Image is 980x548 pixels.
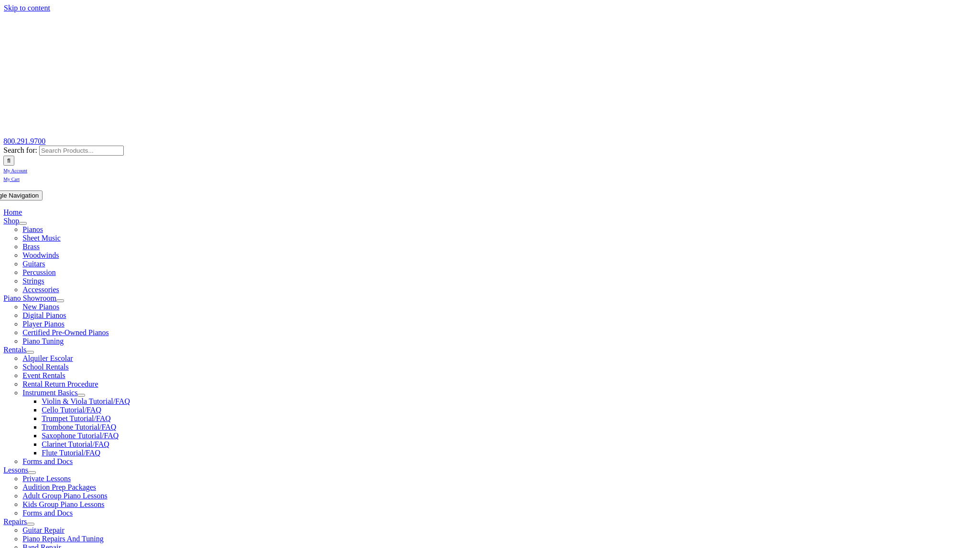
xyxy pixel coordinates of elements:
[22,474,71,483] a: Private Lessons
[22,320,65,328] a: Player Pianos
[3,156,14,166] input: Search
[22,389,77,397] a: Instrument Basics
[26,351,34,354] button: Open submenu of Rentals
[22,363,68,371] a: School Rentals
[22,242,40,251] a: Brass
[3,174,20,182] a: My Cart
[42,397,130,405] a: Violin & Viola Tutorial/FAQ
[3,208,22,216] a: Home
[3,177,20,182] span: My Cart
[22,328,108,337] a: Certified Pre-Owned Pianos
[22,371,65,379] a: Event Rentals
[22,225,43,233] a: Pianos
[28,471,36,474] button: Open submenu of Lessons
[42,406,101,414] a: Cello Tutorial/FAQ
[22,380,98,388] a: Rental Return Procedure
[3,168,27,173] span: My Account
[3,166,27,174] a: My Account
[27,523,34,526] button: Open submenu of Repairs
[22,303,59,311] a: New Pianos
[22,483,96,491] a: Audition Prep Packages
[22,251,59,259] a: Woodwinds
[3,294,56,302] a: Piano Showroom
[77,394,85,397] button: Open submenu of Instrument Basics
[22,354,73,362] a: Alquiler Escolar
[3,146,37,154] span: Search for:
[3,137,45,145] a: 800.291.9700
[22,277,44,285] a: Strings
[22,535,103,543] a: Piano Repairs And Tuning
[42,414,110,422] a: Trumpet Tutorial/FAQ
[42,440,109,448] a: Clarinet Tutorial/FAQ
[42,432,118,440] a: Saxophone Tutorial/FAQ
[22,492,107,500] a: Adult Group Piano Lessons
[19,222,27,225] button: Open submenu of Shop
[56,299,64,302] button: Open submenu of Piano Showroom
[22,311,66,319] a: Digital Pianos
[42,449,100,457] a: Flute Tutorial/FAQ
[42,423,116,431] a: Trombone Tutorial/FAQ
[3,466,28,474] a: Lessons
[3,517,27,526] a: Repairs
[39,146,124,156] input: Search Products...
[22,337,64,345] a: Piano Tuning
[22,285,59,294] a: Accessories
[22,500,104,508] a: Kids Group Piano Lessons
[22,268,55,276] a: Percussion
[22,457,73,465] a: Forms and Docs
[22,234,61,242] a: Sheet Music
[3,346,26,354] a: Rentals
[22,526,65,534] a: Guitar Repair
[4,4,50,12] a: Skip to content
[22,260,45,268] a: Guitars
[3,217,19,225] a: Shop
[22,509,73,517] a: Forms and Docs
